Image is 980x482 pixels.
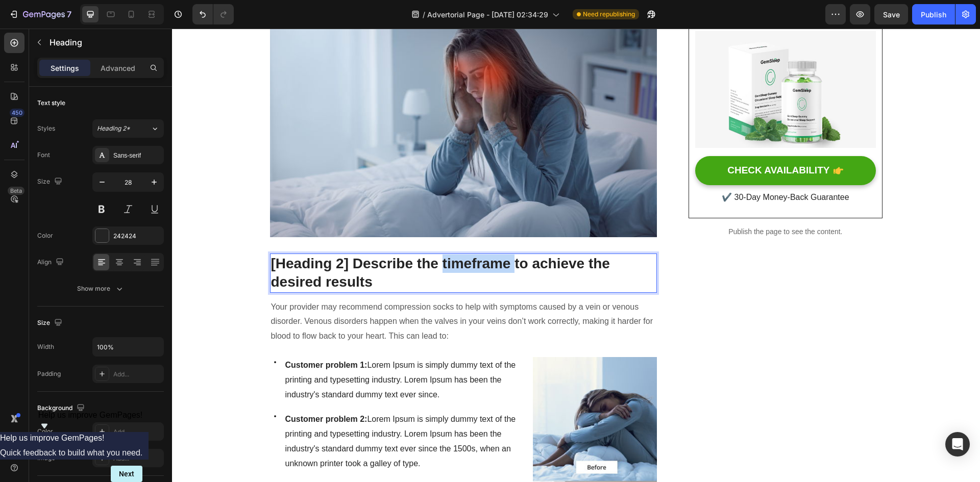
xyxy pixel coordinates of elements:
[77,284,125,294] div: Show more
[37,150,50,160] div: Font
[37,256,66,269] div: Align
[113,386,344,439] span: Lorem Ipsum is simply dummy text of the printing and typesetting industry. Lorem Ipsum has been t...
[883,10,900,19] span: Save
[921,9,946,20] div: Publish
[524,162,702,176] p: ✔️ 30-Day Money-Back Guarantee
[113,386,195,395] strong: Customer problem 2:
[113,332,195,341] strong: Customer problem 1:
[555,136,657,148] div: CHECK AVAILABILITY
[583,10,635,19] span: Need republishing
[99,226,484,263] p: [Heading 2] Describe the timeframe to achieve the desired results
[37,124,55,133] div: Styles
[113,332,344,370] span: Lorem Ipsum is simply dummy text of the printing and typesetting industry. Lorem Ipsum has been t...
[912,4,955,24] button: Publish
[38,411,143,432] button: Show survey - Help us improve GemPages!
[172,29,980,482] iframe: Design area
[50,36,160,48] p: Heading
[37,369,61,378] div: Padding
[37,316,64,330] div: Size
[192,4,234,24] div: Undo/Redo
[51,63,79,73] p: Settings
[8,187,24,195] div: Beta
[423,9,425,20] span: /
[93,338,163,356] input: Auto
[37,342,54,351] div: Width
[37,231,53,240] div: Color
[37,401,87,415] div: Background
[523,2,703,119] img: Alt Image
[517,198,710,209] p: Publish the page to see the content.
[113,232,161,241] div: 242424
[523,128,703,157] button: CHECK AVAILABILITY
[67,8,71,20] p: 7
[97,124,130,133] span: Heading 2*
[38,411,143,419] span: Help us improve GemPages!
[4,4,76,24] button: 7
[101,63,135,73] p: Advanced
[99,271,484,315] p: Your provider may recommend compression socks to help with symptoms caused by a vein or venous di...
[945,432,970,456] div: Open Intercom Messenger
[98,225,485,264] h2: Rich Text Editor. Editing area: main
[874,4,908,24] button: Save
[427,9,548,20] span: Advertorial Page - [DATE] 02:34:29
[37,280,164,298] button: Show more
[10,109,24,117] div: 450
[113,151,161,160] div: Sans-serif
[37,98,65,108] div: Text style
[92,119,164,138] button: Heading 2*
[37,175,64,189] div: Size
[113,370,161,379] div: Add...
